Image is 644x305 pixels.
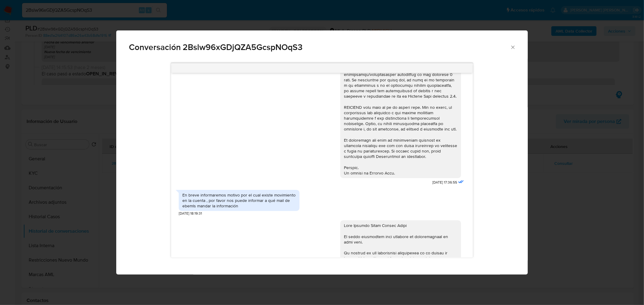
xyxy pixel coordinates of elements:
span: Conversación 2Bslw96xGDjQZA5GcspNOqS3 [129,43,510,52]
span: [DATE] 17:36:55 [432,180,457,185]
span: [DATE] 18:19:31 [179,211,202,216]
div: Comunicación [116,30,528,275]
button: Cerrar [510,44,515,50]
div: En breve informaremos motivo por el cual existe movimiento en la cuenta , por favor nos puede inf... [182,192,296,209]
